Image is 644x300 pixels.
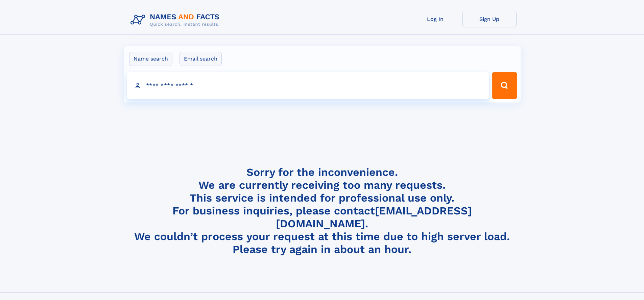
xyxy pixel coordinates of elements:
[492,72,517,99] button: Search Button
[276,204,472,230] a: [EMAIL_ADDRESS][DOMAIN_NAME]
[180,52,222,66] label: Email search
[127,72,489,99] input: search input
[462,11,517,27] a: Sign Up
[128,166,517,256] h4: Sorry for the inconvenience. We are currently receiving too many requests. This service is intend...
[408,11,462,27] a: Log In
[129,52,172,66] label: Name search
[128,11,225,29] img: Logo Names and Facts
